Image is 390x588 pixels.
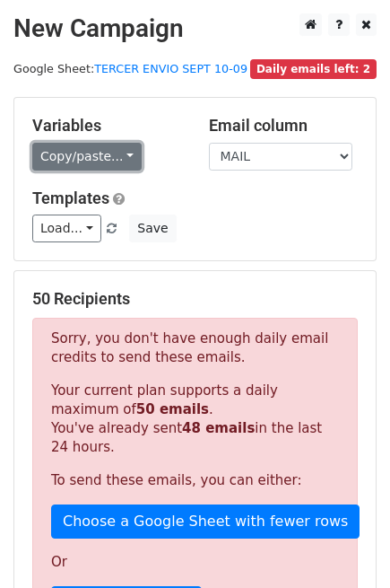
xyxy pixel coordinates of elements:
[250,62,377,75] a: Daily emails left: 2
[51,382,339,457] p: Your current plan supports a daily maximum of . You've already sent in the last 24 hours.
[13,13,377,44] h2: New Campaign
[51,471,339,490] p: To send these emails, you can either:
[250,59,377,79] span: Daily emails left: 2
[300,502,390,588] iframe: Chat Widget
[136,401,209,417] strong: 50 emails
[32,189,109,207] a: Templates
[32,143,142,171] a: Copy/paste...
[13,62,247,75] small: Google Sheet:
[300,502,390,588] div: Widget de chat
[51,329,339,367] p: Sorry, you don't have enough daily email credits to send these emails.
[51,553,339,572] p: Or
[182,420,255,436] strong: 48 emails
[209,116,359,136] h5: Email column
[32,116,182,136] h5: Variables
[94,62,247,75] a: TERCER ENVIO SEPT 10-09
[51,505,360,539] a: Choose a Google Sheet with fewer rows
[32,289,358,309] h5: 50 Recipients
[32,215,101,242] a: Load...
[129,215,176,242] button: Save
